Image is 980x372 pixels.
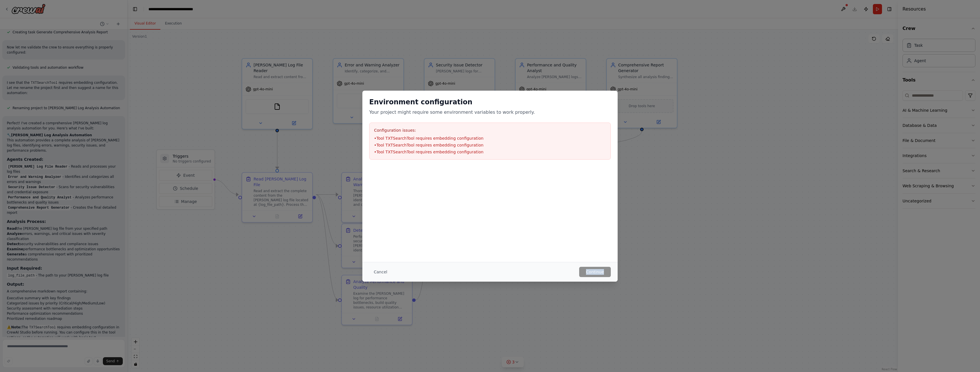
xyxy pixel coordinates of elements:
h3: Configuration issues: [374,127,606,133]
li: • Tool TXTSearchTool requires embedding configuration [374,142,606,148]
li: • Tool TXTSearchTool requires embedding configuration [374,135,606,141]
button: Continue [579,267,611,277]
li: • Tool TXTSearchTool requires embedding configuration [374,149,606,155]
h2: Environment configuration [369,97,611,107]
p: Your project might require some environment variables to work properly. [369,109,611,116]
button: Cancel [369,267,392,277]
